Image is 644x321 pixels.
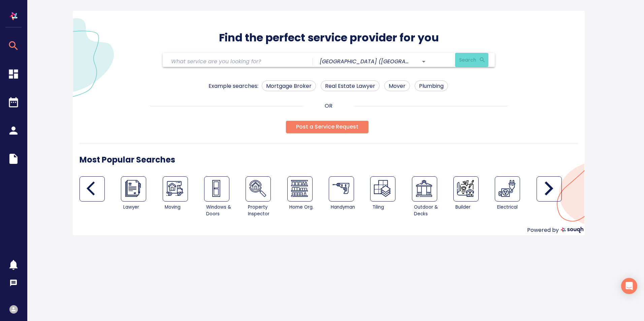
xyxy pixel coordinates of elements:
[415,82,448,90] span: Plumbing
[3,68,24,80] svg: Dashboard
[332,180,349,197] img: Handyman Services
[321,82,379,90] span: Real Estate Lawyer
[329,176,370,219] div: Handyman Services
[289,204,327,211] div: Home Org.
[262,80,316,91] a: Mortgage Broker
[329,176,354,202] a: Handyman Services
[121,176,162,219] div: Real Estate Lawyer
[7,9,20,23] img: logo white
[208,82,258,91] p: Example searches:
[171,56,296,67] input: What service are you looking for?
[331,204,368,211] div: Handyman
[495,176,520,202] a: Electrical and Lighting
[3,153,24,165] svg: Documents
[527,226,559,235] p: Powered by
[286,121,368,133] button: Post a Service Request
[79,153,175,166] h6: Most Popular Searches
[419,57,428,66] button: Open
[373,204,410,211] div: Tiling
[204,176,246,219] div: Windows and Doors
[621,278,637,294] div: Open Intercom Messenger
[166,180,183,197] img: Mover
[291,180,308,197] img: Home organization
[246,176,287,219] div: Property Inspector
[248,204,285,217] div: Property Inspector
[453,176,495,219] div: Builder
[370,176,395,202] a: Tiling
[3,259,24,271] span: Notifications
[163,176,188,202] a: Mover
[206,204,244,217] div: Windows & Doors
[3,40,24,52] svg: Marketplace
[320,56,409,67] input: Which city?
[9,279,18,289] div: Messages
[9,305,18,314] div: Profile
[3,124,24,137] svg: Service Providers
[246,176,271,202] a: Property Inspector
[163,176,204,219] div: Mover
[287,176,313,202] a: Home organization
[412,176,453,219] div: Driveways, Decks, Patios, and Porches
[498,180,515,197] img: Electrical and Lighting
[123,204,161,211] div: Lawyer
[455,204,493,211] div: Builder
[249,180,266,197] img: Property Inspector
[296,122,358,132] span: Post a Service Request
[412,176,437,202] a: Driveways, Decks, Patios, and Porches
[453,176,479,202] a: Builder
[208,180,225,197] img: Windows and Doors
[219,31,439,44] h4: Find the perfect service provider for you
[125,180,141,197] img: Real Estate Lawyer
[384,80,410,91] a: Mover
[414,204,451,217] div: Outdoor & Decks
[415,80,448,91] a: Plumbing
[262,82,316,90] span: Mortgage Broker
[121,176,146,202] a: Real Estate Lawyer
[457,180,474,197] img: Builder
[374,180,391,197] img: Tiling
[561,227,583,233] img: souqh logo
[165,204,202,211] div: Moving
[325,102,332,110] p: OR
[204,176,229,202] a: Windows and Doors
[321,80,380,91] a: Real Estate Lawyer
[3,96,24,108] svg: Calendar
[416,180,432,197] img: Driveways, Decks, Patios, and Porches
[385,82,410,90] span: Mover
[497,204,535,211] div: Electrical
[370,176,412,219] div: Tiling
[287,176,329,219] div: Home organization
[495,176,536,219] div: Electrical and Lighting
